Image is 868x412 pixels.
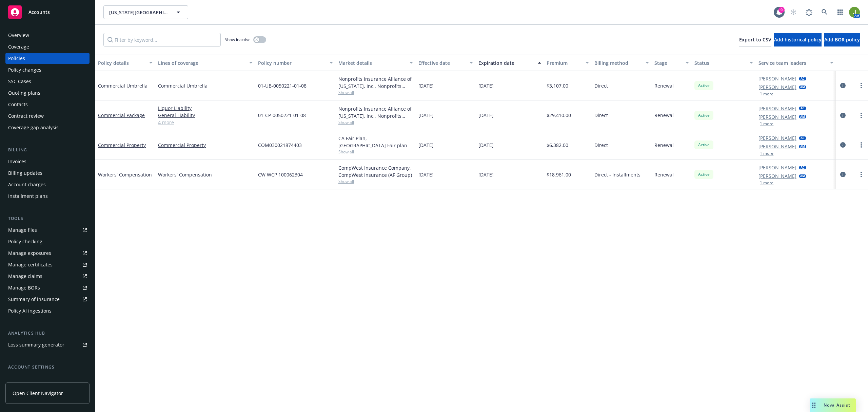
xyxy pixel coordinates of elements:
[758,105,796,112] a: [PERSON_NAME]
[824,36,860,43] span: Add BOR policy
[654,171,674,178] span: Renewal
[158,171,253,178] a: Workers' Compensation
[5,122,90,133] a: Coverage gap analysis
[98,171,152,178] a: Workers' Compensation
[758,59,826,67] div: Service team leaders
[5,41,90,52] a: Coverage
[258,82,307,89] span: 01-UB-0050221-01-08
[760,122,773,126] button: 1 more
[8,282,40,293] div: Manage BORs
[5,236,90,247] a: Policy checking
[416,55,476,71] button: Effective date
[756,55,836,71] button: Service team leaders
[544,55,592,71] button: Premium
[654,59,682,67] div: Stage
[258,142,302,149] span: COM030021874403
[758,75,796,82] a: [PERSON_NAME]
[774,36,822,43] span: Add historical policy
[98,112,145,118] a: Commercial Package
[5,88,90,98] a: Quoting plans
[857,111,865,119] a: more
[760,92,773,96] button: 1 more
[824,402,850,408] span: Nova Assist
[8,64,41,75] div: Policy changes
[594,82,608,89] span: Direct
[697,82,711,89] span: Active
[8,339,64,350] div: Loss summary generator
[28,10,50,15] span: Accounts
[760,151,773,155] button: 1 more
[8,305,52,316] div: Policy AI ingestions
[478,59,534,67] div: Expiration date
[338,164,413,179] div: CompWest Insurance Company, CompWest Insurance (AF Group)
[547,171,571,178] span: $18,961.00
[255,55,335,71] button: Policy number
[839,141,847,149] a: circleInformation
[5,99,90,110] a: Contacts
[5,373,90,384] a: Service team
[478,171,494,178] span: [DATE]
[5,364,90,371] div: Account settings
[338,59,406,67] div: Market details
[8,76,31,87] div: SSC Cases
[418,171,434,178] span: [DATE]
[8,88,40,98] div: Quoting plans
[338,90,413,95] span: Show all
[839,111,847,119] a: circleInformation
[5,76,90,87] a: SSC Cases
[338,149,413,155] span: Show all
[8,271,42,282] div: Manage claims
[5,259,90,270] a: Manage certificates
[547,112,571,119] span: $29,410.00
[857,141,865,149] a: more
[5,191,90,202] a: Installment plans
[8,53,25,64] div: Policies
[338,105,413,119] div: Nonprofits Insurance Alliance of [US_STATE], Inc., Nonprofits Insurance Alliance of [US_STATE], I...
[5,53,90,64] a: Policies
[478,142,494,149] span: [DATE]
[652,55,692,71] button: Stage
[547,59,582,67] div: Premium
[594,171,640,178] span: Direct - Installments
[824,33,860,46] button: Add BOR policy
[778,7,785,13] div: 9
[758,164,796,171] a: [PERSON_NAME]
[758,172,796,180] a: [PERSON_NAME]
[8,99,28,110] div: Contacts
[476,55,544,71] button: Expiration date
[5,294,90,305] a: Summary of insurance
[158,82,253,89] a: Commercial Umbrella
[697,112,711,118] span: Active
[155,55,255,71] button: Lines of coverage
[158,112,253,119] a: General Liability
[839,170,847,179] a: circleInformation
[258,112,306,119] span: 01-CP-0050221-01-08
[98,82,147,89] a: Commercial Umbrella
[418,112,434,119] span: [DATE]
[594,112,608,119] span: Direct
[95,55,155,71] button: Policy details
[8,168,42,179] div: Billing updates
[8,225,37,236] div: Manage files
[8,156,26,167] div: Invoices
[594,142,608,149] span: Direct
[592,55,652,71] button: Billing method
[5,271,90,282] a: Manage claims
[758,83,796,91] a: [PERSON_NAME]
[5,305,90,316] a: Policy AI ingestions
[774,33,822,46] button: Add historical policy
[8,373,37,384] div: Service team
[338,75,413,90] div: Nonprofits Insurance Alliance of [US_STATE], Inc., Nonprofits Insurance Alliance of [US_STATE], I...
[654,142,674,149] span: Renewal
[103,5,188,19] button: [US_STATE][GEOGRAPHIC_DATA]
[8,111,44,121] div: Contract review
[692,55,756,71] button: Status
[8,294,60,305] div: Summary of insurance
[5,179,90,190] a: Account charges
[810,398,818,412] div: Drag to move
[5,330,90,337] div: Analytics hub
[8,259,53,270] div: Manage certificates
[5,147,90,153] div: Billing
[338,119,413,125] span: Show all
[802,5,816,19] a: Report a Bug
